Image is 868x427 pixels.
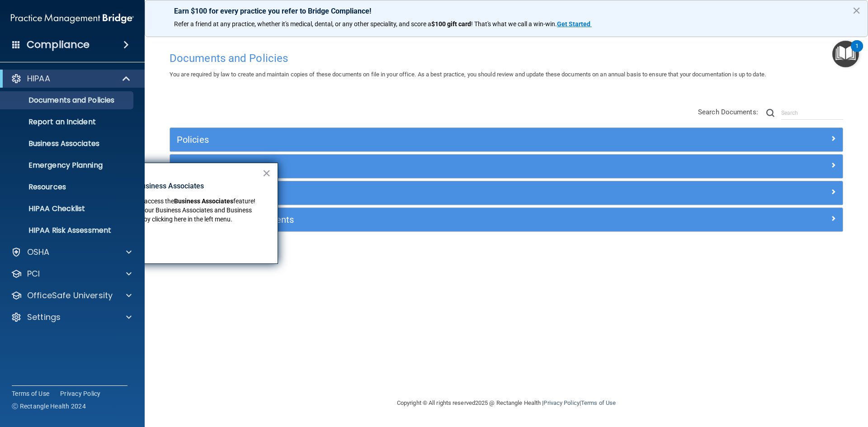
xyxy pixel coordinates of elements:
[60,389,101,398] a: Privacy Policy
[27,38,90,51] h4: Compliance
[543,399,579,406] a: Privacy Policy
[11,9,134,28] img: PMB logo
[766,109,774,117] img: ic-search.3b580494.png
[6,226,129,235] p: HIPAA Risk Assessment
[80,181,262,191] p: New Location for Business Associates
[80,197,257,222] span: feature! You can now manage your Business Associates and Business Associate Agreements by clickin...
[341,389,671,418] div: Copyright © All rights reserved 2025 @ Rectangle Health | |
[431,20,471,28] strong: $100 gift card
[855,46,859,58] div: 1
[557,20,590,28] strong: Get Started
[174,197,233,205] strong: Business Associates
[6,161,129,170] p: Emergency Planning
[174,20,431,28] span: Refer a friend at any practice, whether it's medical, dental, or any other speciality, and score a
[262,166,271,180] button: Close
[852,3,861,18] button: Close
[6,96,129,105] p: Documents and Policies
[177,161,668,171] h5: Privacy Documents
[471,20,557,28] span: ! That's what we call a win-win.
[6,183,129,192] p: Resources
[832,41,859,67] button: Open Resource Center, 1 new notification
[6,117,129,127] p: Report an Incident
[177,135,668,145] h5: Policies
[27,268,40,279] p: PCI
[581,399,616,406] a: Terms of Use
[177,215,668,225] h5: Employee Acknowledgments
[6,139,129,148] p: Business Associates
[27,247,50,258] p: OSHA
[27,73,50,84] p: HIPAA
[170,52,843,64] h4: Documents and Policies
[12,402,86,411] span: Ⓒ Rectangle Health 2024
[27,312,61,323] p: Settings
[6,204,129,213] p: HIPAA Checklist
[12,389,49,398] a: Terms of Use
[170,71,766,78] span: You are required by law to create and maintain copies of these documents on file in your office. ...
[174,7,839,15] p: Earn $100 for every practice you refer to Bridge Compliance!
[781,106,843,120] input: Search
[27,290,113,301] p: OfficeSafe University
[698,108,758,116] span: Search Documents:
[177,188,668,198] h5: Practice Forms and Logs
